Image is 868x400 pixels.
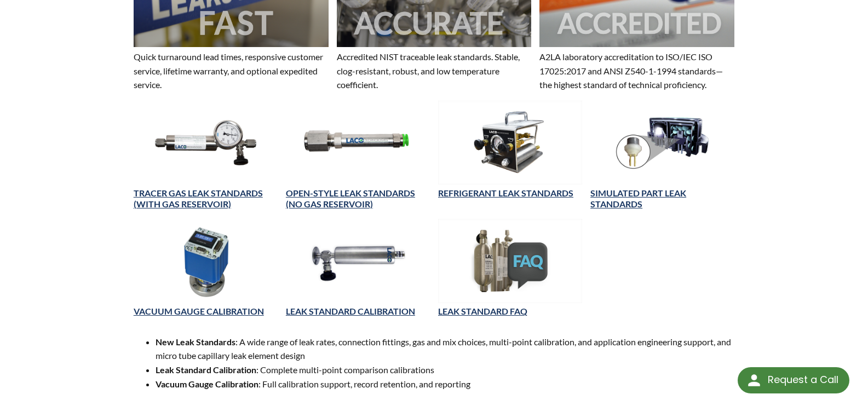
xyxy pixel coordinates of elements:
[438,101,582,184] img: Refrigerant Leak Standard image
[156,363,735,377] li: : Complete multi-point comparison calibrations
[337,50,532,92] p: Accredited NIST traceable leak standards. Stable, clog-resistant, robust, and low temperature coe...
[286,219,430,303] img: Leak Standard Calibration image
[156,379,258,389] strong: Vacuum Gauge Calibration
[156,337,235,347] strong: New Leak Standards
[134,50,329,92] p: Quick turnaround lead times, responsive customer service, lifetime warranty, and optional expedit...
[286,306,415,316] a: LEAK STANDARD CALIBRATION
[590,188,686,210] a: SIMULATED PART LEAK STANDARDS
[768,367,838,392] div: Request a Call
[438,219,582,303] img: FAQ image showing leak standard examples
[738,367,849,393] div: Request a Call
[156,377,735,391] li: : Full calibration support, record retention, and reporting
[134,219,278,303] img: Vacuum Gauge Calibration image
[134,188,263,210] a: TRACER GAS LEAK STANDARDS (WITH GAS RESERVOIR)
[286,188,415,210] a: OPEN-STYLE LEAK STANDARDS (NO GAS RESERVOIR)
[134,306,264,316] a: VACUUM GAUGE CALIBRATION
[156,364,256,375] strong: Leak Standard Calibration
[438,306,527,316] a: LEAK STANDARD FAQ
[745,372,763,389] img: round button
[539,50,734,92] p: A2LA laboratory accreditation to ISO/IEC ISO 17025:2017 and ANSI Z540-1-1994 standards—the highes...
[286,101,430,184] img: Open-Style Leak Standard
[134,101,278,184] img: Calibrated Leak Standard with Gauge
[156,335,735,363] li: : A wide range of leak rates, connection fittings, gas and mix choices, multi-point calibration, ...
[438,188,573,198] a: REFRIGERANT LEAK STANDARDS
[590,101,734,184] img: Simulated Part Leak Standard image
